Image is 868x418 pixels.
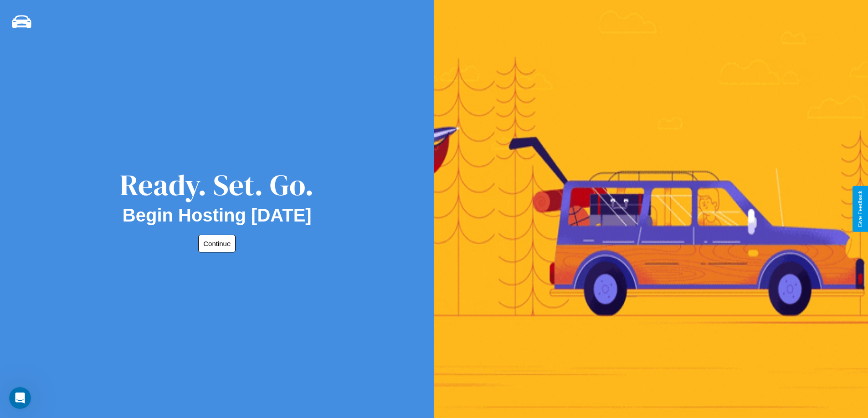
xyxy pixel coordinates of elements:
[120,165,314,205] div: Ready. Set. Go.
[198,235,236,252] button: Continue
[857,191,863,227] div: Give Feedback
[9,387,31,409] iframe: Intercom live chat
[123,205,312,226] h2: Begin Hosting [DATE]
